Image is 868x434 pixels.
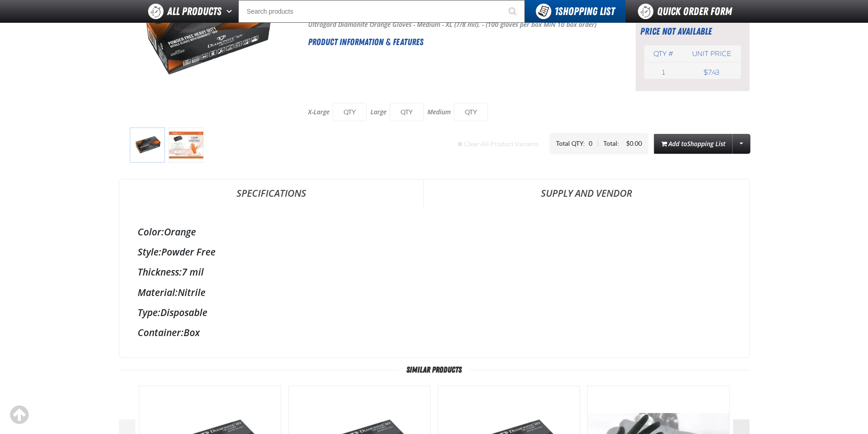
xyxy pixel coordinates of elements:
label: Color: [138,225,164,238]
span: Similar Products [399,365,469,374]
div: Disposable [138,306,731,319]
label: Material: [138,286,178,299]
input: QTY [390,103,424,121]
div: Total: [603,139,626,148]
label: Thickness: [138,266,182,278]
a: Specifications [119,179,423,207]
div: Nitrile [138,286,731,299]
div: Scroll to the top [9,405,29,425]
p: Large [370,108,386,117]
div: Powder Free [138,245,731,258]
span: Shopping List [687,139,725,148]
input: QTY [454,103,488,121]
span: Shopping List [555,5,615,18]
th: Qty # [644,46,683,62]
div: $0.00 [626,139,642,148]
span: Add to [668,139,725,148]
div: Orange [138,225,731,238]
div: 0 [589,139,592,148]
span: 1 [662,68,665,77]
label: Container: [138,326,184,339]
p: X-Large [308,108,329,117]
div: Total QTY: [556,139,589,148]
div: Box [138,326,731,339]
a: Supply and Vendor [424,179,749,207]
td: $7.43 [683,66,740,79]
label: Style: [138,245,161,258]
p: Ultragard Diamonite Orange Gloves - Medium - XL (7/8 mil). - (100 gloves per box MIN 10 box order) [308,20,613,29]
button: Add toShopping List [654,134,733,154]
div: 7 mil [138,266,731,278]
div: | [597,139,599,148]
span: All Products [167,3,221,20]
th: Unit price [683,46,740,62]
a: More Actions [732,134,750,154]
strong: 1 [555,5,558,18]
div: Price not available [640,25,745,38]
img: Ultragard Diamonite Orange Gloves - (7/8 mil) - (100 gloves per box MIN 10 box order) [130,128,165,163]
img: Ultragard Diamonite Orange Gloves - (7/8 mil) - (100 gloves per box MIN 10 box order) [169,128,204,163]
h2: Product Information & Features [308,35,613,49]
label: Type: [138,306,160,319]
input: QTY [333,103,367,121]
p: Medium [427,108,451,117]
